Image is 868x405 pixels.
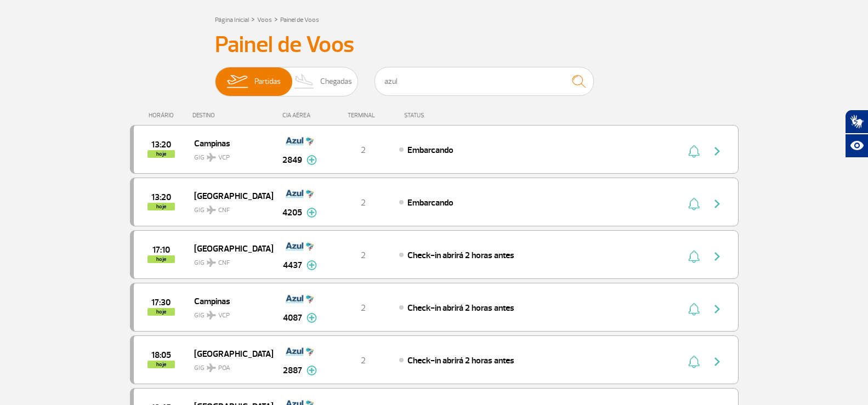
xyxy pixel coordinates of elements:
[711,355,724,368] img: seta-direita-painel-voo.svg
[407,303,514,313] span: Check-in abrirá 2 horas antes
[215,16,249,24] a: Página Inicial
[192,112,273,119] div: DESTINO
[282,153,302,167] span: 2849
[218,311,230,321] span: VCP
[361,355,366,366] span: 2
[688,250,700,263] img: sino-painel-voo.svg
[194,147,264,163] span: GIG
[147,361,175,368] span: hoje
[361,145,366,156] span: 2
[361,250,366,261] span: 2
[194,199,264,215] span: GIG
[147,203,175,210] span: hoje
[207,311,216,320] img: destiny_airplane.svg
[147,308,175,316] span: hoje
[283,259,302,272] span: 4437
[218,153,230,163] span: VCP
[688,355,700,368] img: sino-painel-voo.svg
[688,197,700,210] img: sino-painel-voo.svg
[207,153,216,162] img: destiny_airplane.svg
[375,67,594,96] input: Voo, cidade ou cia aérea
[194,357,264,373] span: GIG
[218,363,230,373] span: POA
[194,252,264,268] span: GIG
[307,260,317,270] img: mais-info-painel-voo.svg
[845,110,868,134] button: Abrir tradutor de língua de sinais.
[194,189,264,203] span: [GEOGRAPHIC_DATA]
[194,305,264,321] span: GIG
[194,294,264,308] span: Campinas
[257,16,272,24] a: Voos
[283,364,302,377] span: 2887
[147,150,175,158] span: hoje
[220,67,254,96] img: slider-embarque
[361,303,366,313] span: 2
[147,255,175,263] span: hoje
[280,16,319,24] a: Painel de Voos
[845,110,868,158] div: Plugin de acessibilidade da Hand Talk.
[845,134,868,158] button: Abrir recursos assistivos.
[151,193,171,201] span: 2025-10-01 13:20:00
[407,250,514,261] span: Check-in abrirá 2 horas antes
[251,13,255,25] a: >
[152,246,170,254] span: 2025-10-01 17:10:00
[711,197,724,210] img: seta-direita-painel-voo.svg
[307,208,317,218] img: mais-info-painel-voo.svg
[688,303,700,316] img: sino-painel-voo.svg
[307,313,317,323] img: mais-info-painel-voo.svg
[194,136,264,150] span: Campinas
[207,258,216,267] img: destiny_airplane.svg
[407,145,453,156] span: Embarcando
[407,197,453,208] span: Embarcando
[320,67,352,96] span: Chegadas
[307,366,317,375] img: mais-info-painel-voo.svg
[307,155,317,165] img: mais-info-painel-voo.svg
[361,197,366,208] span: 2
[288,67,321,96] img: slider-desembarque
[283,311,302,324] span: 4087
[711,303,724,316] img: seta-direita-painel-voo.svg
[133,112,193,119] div: HORÁRIO
[151,141,171,149] span: 2025-10-01 13:20:00
[218,258,230,268] span: CNF
[207,363,216,372] img: destiny_airplane.svg
[254,67,281,96] span: Partidas
[711,250,724,263] img: seta-direita-painel-voo.svg
[215,31,654,59] h3: Painel de Voos
[151,351,171,359] span: 2025-10-01 18:05:00
[282,206,302,219] span: 4205
[688,145,700,158] img: sino-painel-voo.svg
[218,206,230,215] span: CNF
[194,346,264,361] span: [GEOGRAPHIC_DATA]
[327,112,399,119] div: TERMINAL
[711,145,724,158] img: seta-direita-painel-voo.svg
[399,112,488,119] div: STATUS
[273,112,327,119] div: CIA AÉREA
[407,355,514,366] span: Check-in abrirá 2 horas antes
[151,299,171,306] span: 2025-10-01 17:30:00
[207,206,216,214] img: destiny_airplane.svg
[194,241,264,255] span: [GEOGRAPHIC_DATA]
[274,13,278,25] a: >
